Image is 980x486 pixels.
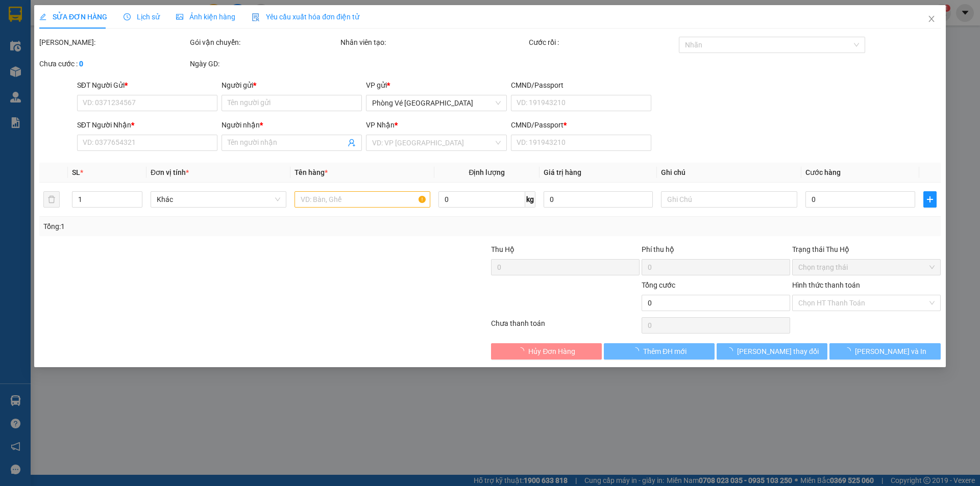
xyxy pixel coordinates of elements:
div: Ngày GD: [190,58,338,69]
span: [PERSON_NAME] thay đổi [737,346,819,357]
span: Lịch sử [124,13,160,21]
div: Chưa thanh toán [490,318,641,336]
input: Ghi Chú [661,191,797,208]
span: picture [176,13,183,20]
div: [PERSON_NAME]: [39,37,188,48]
div: Phí thu hộ [642,244,790,259]
span: loading [632,347,643,354]
span: clock-circle [124,13,131,20]
div: Người gửi [222,80,362,91]
span: loading [518,347,529,354]
span: Định lượng [469,168,505,176]
span: Cước hàng [805,168,841,176]
div: Nhân viên tạo: [340,37,527,48]
div: VP gửi [366,80,507,91]
span: Hủy Đơn Hàng [529,346,576,357]
span: user-add [348,139,356,147]
span: SỬA ĐƠN HÀNG [39,13,107,21]
div: Người nhận [222,119,362,131]
button: Close [917,5,946,34]
button: plus [923,191,937,208]
span: loading [844,347,855,354]
b: 0 [79,60,83,68]
span: Đơn vị tính [151,168,189,176]
span: SL [72,168,80,176]
span: Tổng cước [642,281,675,289]
span: kg [525,191,535,208]
th: Ghi chú [657,163,801,183]
button: [PERSON_NAME] và In [830,343,941,360]
span: plus [924,195,936,203]
span: Giá trị hàng [544,168,581,176]
div: SĐT Người Gửi [77,80,217,91]
button: Thêm ĐH mới [604,343,715,360]
span: close [927,15,936,23]
span: VP Nhận [366,121,395,129]
label: Hình thức thanh toán [792,281,860,289]
span: Chọn trạng thái [798,260,935,275]
div: Gói vận chuyển: [190,37,338,48]
img: icon [252,13,260,21]
div: CMND/Passport [511,80,651,91]
span: Tên hàng [295,168,328,176]
div: Trạng thái Thu Hộ [792,244,941,255]
button: Hủy Đơn Hàng [491,343,602,360]
div: Cước rồi : [529,37,677,48]
span: Thu Hộ [491,245,514,253]
span: edit [39,13,46,20]
span: Khác [157,192,280,207]
span: Thêm ĐH mới [643,346,687,357]
span: [PERSON_NAME] và In [855,346,926,357]
span: Phòng Vé Tuy Hòa [373,95,501,111]
button: delete [43,191,60,208]
span: Yêu cầu xuất hóa đơn điện tử [252,13,359,21]
div: Chưa cước : [39,58,188,69]
div: CMND/Passport [511,119,651,131]
div: SĐT Người Nhận [77,119,217,131]
span: loading [726,347,737,354]
div: Tổng: 1 [43,221,378,232]
input: VD: Bàn, Ghế [295,191,430,208]
button: [PERSON_NAME] thay đổi [717,343,827,360]
span: Ảnh kiện hàng [176,13,235,21]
